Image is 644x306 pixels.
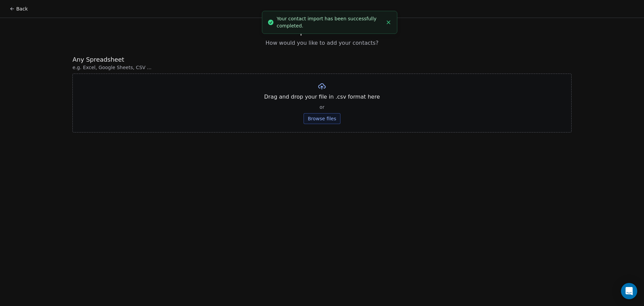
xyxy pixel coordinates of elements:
span: Drag and drop your file in .csv format here [264,93,380,101]
div: Open Intercom Messenger [621,283,637,299]
span: How would you like to add your contacts? [266,39,379,47]
span: or [319,104,324,110]
span: e.g. Excel, Google Sheets, CSV ... [72,64,571,71]
button: Browse files [304,113,340,124]
button: Back [5,3,32,15]
div: Your contact import has been successfully completed. [277,15,383,29]
span: Any Spreadsheet [72,55,571,64]
button: Close toast [384,18,393,27]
